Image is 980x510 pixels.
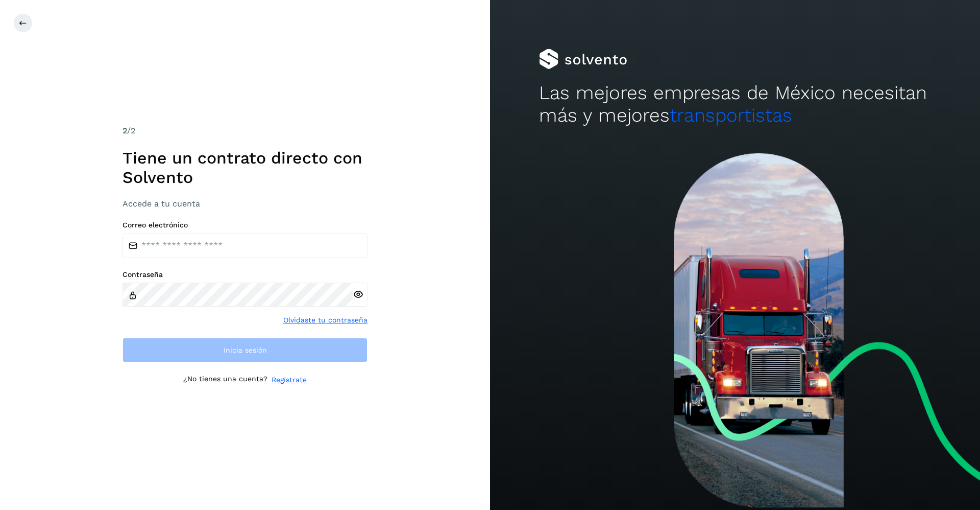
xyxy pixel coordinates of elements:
span: 2 [122,126,127,135]
h3: Accede a tu cuenta [122,199,367,208]
a: Regístrate [272,375,307,385]
h2: Las mejores empresas de México necesitan más y mejores [539,82,931,127]
p: ¿No tienes una cuenta? [183,375,267,385]
h1: Tiene un contrato directo con Solvento [122,148,367,188]
label: Correo electrónico [122,221,367,229]
button: Inicia sesión [122,338,367,362]
a: Olvidaste tu contraseña [283,315,367,326]
label: Contraseña [122,270,367,279]
span: Inicia sesión [224,346,267,354]
span: transportistas [670,104,792,126]
div: /2 [122,125,367,137]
